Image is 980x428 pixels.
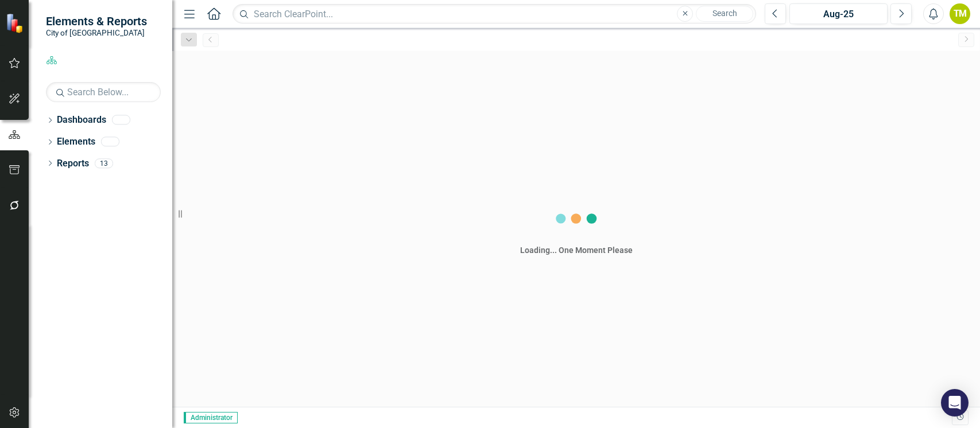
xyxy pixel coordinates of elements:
a: Dashboards [57,114,106,127]
input: Search ClearPoint... [233,4,756,24]
span: Administrator [184,412,238,423]
button: Search [696,6,753,22]
a: Reports [57,157,89,170]
span: Elements & Reports [46,14,147,28]
a: Elements [57,135,95,149]
button: Aug-25 [789,3,888,24]
div: Loading... One Moment Please [520,244,633,256]
img: ClearPoint Strategy [6,13,26,33]
button: TM [950,3,970,24]
input: Search Below... [46,82,161,102]
div: Open Intercom Messenger [941,389,969,417]
span: Search [712,9,737,18]
small: City of [GEOGRAPHIC_DATA] [46,28,147,37]
div: 13 [95,158,113,168]
div: Aug-25 [793,7,884,21]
